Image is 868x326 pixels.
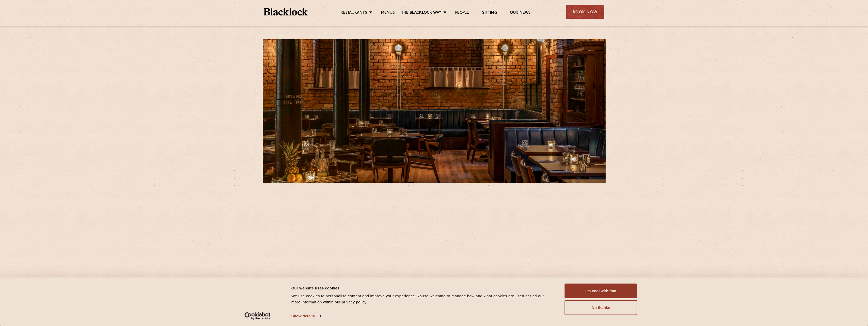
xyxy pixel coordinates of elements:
[566,5,604,19] div: Book Now
[401,10,441,16] a: The Blacklock Way
[565,284,637,298] button: I'm cool with that
[565,300,637,315] button: No thanks
[291,312,321,320] a: Show details
[291,293,553,305] div: We use cookies to personalise content and improve your experience. You're welcome to manage how a...
[264,8,308,15] img: BL_Textured_Logo-footer-cropped.svg
[510,10,531,16] a: Our News
[291,285,553,291] div: Our website uses cookies
[235,312,280,320] a: Usercentrics Cookiebot - opens in a new window
[341,10,367,16] a: Restaurants
[482,10,497,16] a: Gifting
[381,10,395,16] a: Menus
[455,10,469,16] a: People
